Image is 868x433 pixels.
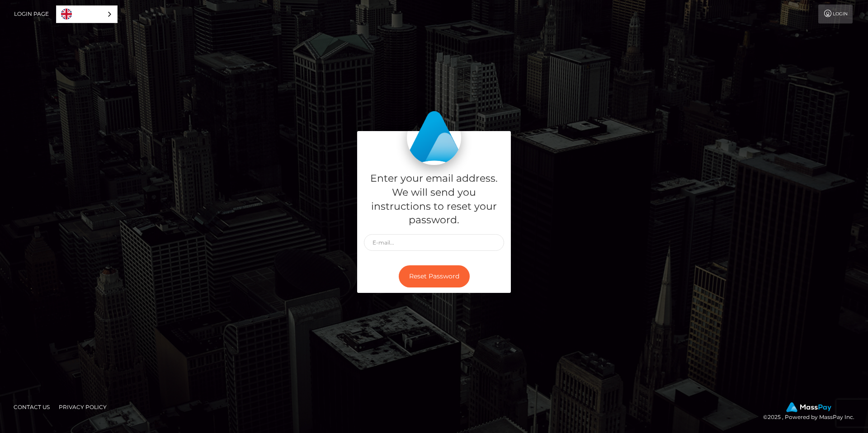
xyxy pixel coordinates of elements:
h5: Enter your email address. We will send you instructions to reset your password. [364,172,504,227]
a: Login Page [14,5,49,24]
img: MassPay [786,402,831,412]
div: Language [56,5,118,23]
a: Login [818,5,853,24]
a: English [57,6,117,23]
a: Privacy Policy [55,400,110,414]
img: MassPay Login [407,111,461,165]
input: E-mail... [364,234,504,251]
aside: Language selected: English [56,5,118,23]
div: © 2025 , Powered by MassPay Inc. [763,402,861,422]
button: Reset Password [399,265,470,287]
a: Contact Us [10,400,53,414]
